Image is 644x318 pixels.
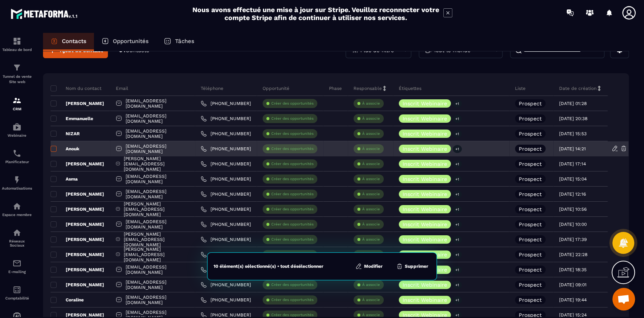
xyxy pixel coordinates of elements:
[62,38,86,45] p: Contacts
[453,236,462,244] p: +1
[2,222,32,253] a: social-networksocial-networkRéseaux Sociaux
[271,237,314,242] p: Créer des opportunités
[362,101,380,106] p: À associe
[271,252,314,257] p: Créer des opportunités
[519,282,542,287] p: Prospect
[403,237,447,242] p: Inscrit Webinaire
[559,116,587,121] p: [DATE] 20:38
[362,146,380,151] p: À associe
[453,221,462,228] p: +1
[2,117,32,143] a: automationsautomationsWebinaire
[2,143,32,170] a: schedulerschedulerPlanificateur
[51,252,104,258] p: [PERSON_NAME]
[559,146,586,151] p: [DATE] 14:21
[51,191,104,197] p: [PERSON_NAME]
[403,176,447,182] p: Inscrit Webinaire
[362,207,380,212] p: À associe
[519,297,542,303] p: Prospect
[362,297,380,303] p: À associe
[453,145,462,153] p: +1
[201,267,251,273] a: [PHONE_NUMBER]
[559,85,596,91] p: Date de création
[201,161,251,167] a: [PHONE_NUMBER]
[156,33,202,51] a: Tâches
[362,191,380,197] p: À associe
[519,176,542,182] p: Prospect
[360,48,394,53] p: Plus de filtre
[559,312,587,318] p: [DATE] 15:24
[201,100,251,107] a: [PHONE_NUMBER]
[271,312,314,318] p: Créer des opportunités
[559,207,587,212] p: [DATE] 10:56
[2,186,32,190] p: Automatisations
[403,207,447,212] p: Inscrit Webinaire
[519,101,542,106] p: Prospect
[519,207,542,212] p: Prospect
[271,297,314,303] p: Créer des opportunités
[453,266,462,274] p: +1
[453,175,462,183] p: +1
[51,267,104,273] p: [PERSON_NAME]
[94,33,156,51] a: Opportunités
[51,236,104,242] p: [PERSON_NAME]
[362,222,380,227] p: À associe
[2,90,32,117] a: formationformationCRM
[201,146,251,152] a: [PHONE_NUMBER]
[12,259,22,268] img: email
[263,85,289,91] p: Opportunité
[453,205,462,213] p: +1
[51,312,104,318] p: [PERSON_NAME]
[201,297,251,303] a: [PHONE_NUMBER]
[271,191,314,197] p: Créer des opportunités
[2,160,32,164] p: Planificateur
[271,282,314,287] p: Créer des opportunités
[51,161,104,167] p: [PERSON_NAME]
[201,116,251,122] a: [PHONE_NUMBER]
[271,161,314,167] p: Créer des opportunités
[51,206,104,212] p: [PERSON_NAME]
[12,122,22,131] img: automations
[116,85,128,91] p: Email
[453,100,462,108] p: +1
[362,312,380,318] p: À associe
[51,221,104,227] p: [PERSON_NAME]
[201,282,251,288] a: [PHONE_NUMBER]
[2,31,32,57] a: formationformationTableau de bord
[403,191,447,197] p: Inscrit Webinaire
[2,48,32,52] p: Tableau de bord
[2,296,32,300] p: Comptabilité
[192,6,440,22] h2: Nous avons effectué une mise à jour sur Stripe. Veuillez reconnecter votre compte Stripe afin de ...
[354,85,382,91] p: Responsable
[403,146,447,151] p: Inscrit Webinaire
[519,267,542,272] p: Prospect
[201,312,251,318] a: [PHONE_NUMBER]
[113,38,149,45] p: Opportunités
[453,115,462,123] p: +1
[271,146,314,151] p: Créer des opportunités
[2,133,32,137] p: Webinaire
[519,116,542,121] p: Prospect
[559,252,587,257] p: [DATE] 22:28
[201,85,223,91] p: Téléphone
[559,267,587,272] p: [DATE] 18:35
[2,74,32,85] p: Tunnel de vente Site web
[271,131,314,136] p: Créer des opportunités
[12,63,22,72] img: formation
[559,282,587,287] p: [DATE] 09:01
[519,237,542,242] p: Prospect
[271,207,314,212] p: Créer des opportunités
[453,190,462,198] p: +1
[175,38,194,45] p: Tâches
[612,288,635,310] div: Ouvrir le chat
[519,161,542,167] p: Prospect
[201,221,251,227] a: [PHONE_NUMBER]
[453,296,462,304] p: +1
[12,175,22,184] img: automations
[403,131,447,136] p: Inscrit Webinaire
[2,213,32,217] p: Espace membre
[519,312,542,318] p: Prospect
[362,131,380,136] p: À associe
[271,116,314,121] p: Créer des opportunités
[201,176,251,182] a: [PHONE_NUMBER]
[43,33,94,51] a: Contacts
